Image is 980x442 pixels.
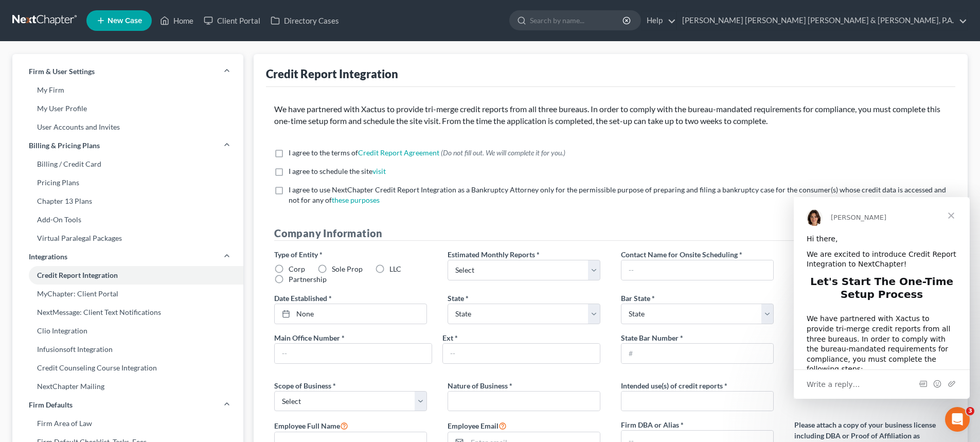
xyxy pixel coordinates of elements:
[621,381,723,390] span: Intended use(s) of credit reports
[448,250,535,259] span: Estimated Monthly Reports
[12,62,243,81] a: Firm & User Settings
[274,294,327,303] span: Date Established
[289,148,358,157] span: I agree to the terms of
[677,11,967,30] a: [PERSON_NAME] [PERSON_NAME] [PERSON_NAME] & [PERSON_NAME], P.A.
[29,400,73,410] span: Firm Defaults
[108,17,142,25] span: New Case
[945,407,970,432] iframe: Intercom live chat
[29,252,67,262] span: Integrations
[289,264,305,273] span: Corp
[332,264,363,273] span: Sole Prop
[12,322,243,340] a: Clio Integration
[12,99,243,118] a: My User Profile
[12,285,243,303] a: MyChapter: Client Portal
[621,294,650,303] span: Bar State
[274,419,348,432] label: Employee Full Name
[12,247,243,266] a: Integrations
[12,155,243,173] a: Billing / Credit Card
[448,294,464,303] span: State
[12,266,243,285] a: Credit Report Integration
[12,81,243,99] a: My Firm
[12,210,243,229] a: Add-On Tools
[372,167,386,175] a: visit
[621,250,738,259] span: Contact Name for Onsite Scheduling
[155,11,199,30] a: Home
[448,381,508,390] span: Nature of Business
[12,396,243,414] a: Firm Defaults
[274,381,331,390] span: Scope of Business
[794,197,970,399] iframe: Intercom live chat message
[29,140,100,151] span: Billing & Pricing Plans
[621,344,773,363] input: #
[274,250,318,259] span: Type of Entity
[358,148,439,157] a: Credit Report Agreement
[289,167,372,175] span: I agree to schedule the site
[275,344,432,363] input: --
[621,420,679,429] span: Firm DBA or Alias
[274,333,340,342] span: Main Office Number
[12,229,243,247] a: Virtual Paralegal Packages
[621,260,773,280] input: --
[289,275,327,284] span: Partnership
[332,196,380,204] a: these purposes
[12,173,243,192] a: Pricing Plans
[275,304,426,324] a: None
[12,303,243,322] a: NextMessage: Client Text Notifications
[966,407,974,415] span: 3
[448,419,507,432] label: Employee Email
[389,264,401,273] span: LLC
[199,11,265,30] a: Client Portal
[621,333,679,342] span: State Bar Number
[265,11,344,30] a: Directory Cases
[12,118,243,136] a: User Accounts and Invites
[274,103,947,127] p: We have partnered with Xactus to provide tri-merge credit reports from all three bureaus. In orde...
[12,377,243,396] a: NextChapter Mailing
[441,148,565,157] span: (Do not fill out. We will complete it for you.)
[266,66,398,81] div: Credit Report Integration
[12,359,243,377] a: Credit Counseling Course Integration
[12,414,243,433] a: Firm Area of Law
[29,66,95,77] span: Firm & User Settings
[12,192,243,210] a: Chapter 13 Plans
[12,340,243,359] a: Infusionsoft Integration
[443,344,600,363] input: --
[289,185,946,204] span: I agree to use NextChapter Credit Report Integration as a Bankruptcy Attorney only for the permis...
[274,226,947,241] h4: Company Information
[642,11,676,30] a: Help
[442,333,453,342] span: Ext
[530,11,624,30] input: Search by name...
[12,136,243,155] a: Billing & Pricing Plans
